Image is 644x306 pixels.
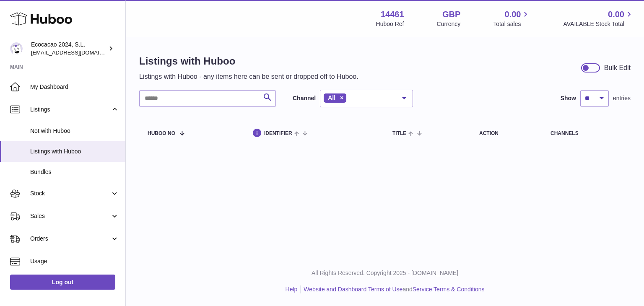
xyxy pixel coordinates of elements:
[30,235,110,243] span: Orders
[563,20,634,28] span: AVAILABLE Stock Total
[148,131,175,136] span: Huboo no
[132,269,637,277] p: All Rights Reserved. Copyright 2025 - [DOMAIN_NAME]
[551,131,622,136] div: channels
[30,189,110,197] span: Stock
[139,54,358,68] h1: Listings with Huboo
[301,285,484,293] li: and
[264,131,292,136] span: identifier
[30,127,119,135] span: Not with Huboo
[493,20,530,28] span: Total sales
[376,20,404,28] div: Huboo Ref
[30,83,119,91] span: My Dashboard
[328,94,335,101] span: All
[604,63,631,73] div: Bulk Edit
[31,41,106,57] div: Ecocacao 2024, S.L.
[381,9,404,20] strong: 14461
[304,286,402,293] a: Website and Dashboard Terms of Use
[30,212,110,220] span: Sales
[442,9,460,20] strong: GBP
[31,49,123,56] span: [EMAIL_ADDRESS][DOMAIN_NAME]
[505,9,521,20] span: 0.00
[286,286,298,293] a: Help
[561,94,576,102] label: Show
[293,94,316,102] label: Channel
[493,9,530,28] a: 0.00 Total sales
[30,148,119,156] span: Listings with Huboo
[479,131,534,136] div: action
[392,131,406,136] span: title
[413,286,485,293] a: Service Terms & Conditions
[437,20,461,28] div: Currency
[139,72,358,81] p: Listings with Huboo - any items here can be sent or dropped off to Huboo.
[608,9,624,20] span: 0.00
[30,257,119,265] span: Usage
[10,42,23,55] img: danielzafon@natur-cosmetics.com
[30,106,110,114] span: Listings
[563,9,634,28] a: 0.00 AVAILABLE Stock Total
[10,275,115,290] a: Log out
[613,94,631,102] span: entries
[30,168,119,176] span: Bundles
